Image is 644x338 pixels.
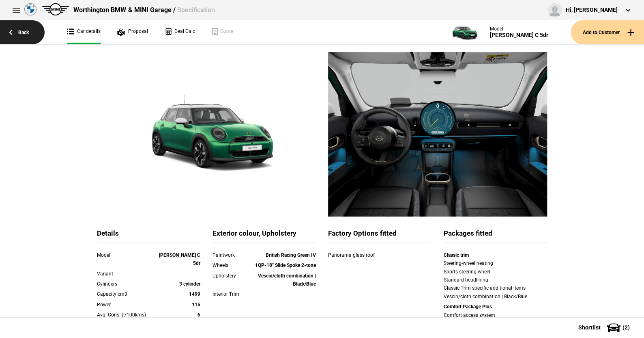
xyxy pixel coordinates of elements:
span: Specification [177,6,215,14]
strong: 6 [197,312,200,318]
button: Shortlist(2) [566,317,644,338]
span: Shortlist [578,325,601,330]
div: Wheels [213,261,254,269]
div: Cylinders [97,280,159,288]
div: Factory Options fitted [328,229,431,243]
strong: [PERSON_NAME] C 5dr [159,252,200,266]
div: Details [97,229,200,243]
div: Packages fitted [444,229,547,243]
strong: 1499 [189,291,200,297]
img: mini.png [42,3,69,15]
div: Model [97,251,159,259]
a: Car details [67,20,101,44]
div: Paintwork [213,251,254,259]
img: bmw.png [24,3,36,15]
div: Interior Trim [213,290,254,298]
span: ( 2 ) [623,325,630,330]
strong: 115 [192,302,200,308]
button: Add to Customer [571,20,644,44]
a: Proposal [117,20,148,44]
div: Power [97,301,159,309]
div: Upholstery [213,272,254,280]
div: Worthington BMW & MINI Garage / [73,6,215,15]
strong: Classic trim [444,252,469,258]
div: Exterior colour, Upholstery [213,229,316,243]
div: Hi, [PERSON_NAME] [566,6,618,14]
strong: British Racing Green IV [266,252,316,258]
div: Model [490,26,548,32]
div: Variant [97,270,159,278]
div: Capacity cm3 [97,290,159,298]
strong: Comfort Package Plus [444,304,492,310]
div: Steering-wheel heating Sports steering wheel Standard headlining Classic Trim specific additional... [444,259,547,301]
div: Panorama glass roof [328,251,401,259]
a: Deal Calc [164,20,195,44]
div: Avg. Cons. (l/100kms) [97,311,159,319]
strong: Vescin/cloth combination | Black/Blue [258,273,316,287]
strong: 3 cylinder [179,281,200,287]
strong: 1QP-18" Slide Spoke 2-tone [255,262,316,268]
div: [PERSON_NAME] C 5dr [490,32,548,39]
